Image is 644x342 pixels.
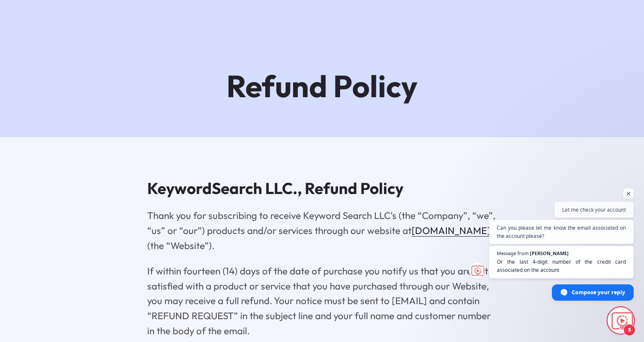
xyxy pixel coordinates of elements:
[530,251,569,256] span: [PERSON_NAME]
[497,224,626,240] span: Can you please let me know the email associated on the account please?
[562,206,626,214] span: Let me check your account
[412,225,491,237] a: [DOMAIN_NAME]
[572,285,625,300] span: Compose your reply
[623,324,635,336] span: 5
[608,308,634,333] div: Open chat
[147,179,497,197] h2: KeywordSearch LLC., Refund Policy
[226,70,418,102] h1: Refund Policy
[497,251,529,256] span: Message from
[497,258,626,274] span: Or the last 4-digit number of the credit card associated on the account
[147,264,497,339] p: If within fourteen (14) days of the date of purchase you notify us that you are not satisfied wit...
[147,208,497,253] p: Thank you for subscribing to receive Keyword Search LLC’s (the “Company”, “we”, “us” or “our”) pr...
